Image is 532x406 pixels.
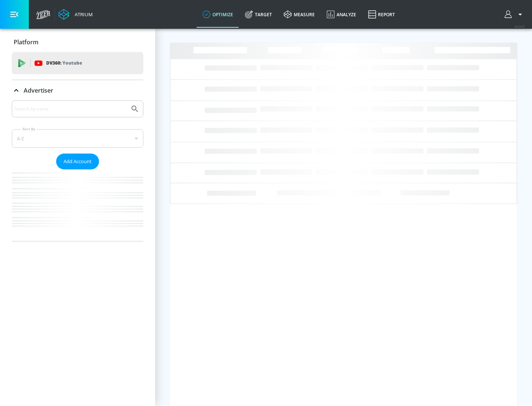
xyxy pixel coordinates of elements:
span: Add Account [64,157,92,166]
input: Search by name [15,104,127,114]
a: Analyze [321,1,362,28]
p: Platform [14,38,38,46]
div: DV360: Youtube [12,52,143,74]
p: DV360: [46,59,82,67]
nav: list of Advertiser [12,169,143,241]
div: Atrium [72,11,93,18]
span: v 4.24.0 [514,24,525,28]
label: Sort By [21,127,37,131]
div: A-Z [12,129,143,148]
div: Platform [12,32,143,52]
div: Advertiser [12,80,143,101]
a: optimize [197,1,239,28]
a: Target [239,1,278,28]
p: Youtube [62,59,82,67]
button: Add Account [56,154,99,169]
a: Report [362,1,401,28]
a: Atrium [58,9,93,20]
div: Advertiser [12,100,143,241]
p: Advertiser [24,86,53,94]
a: measure [278,1,321,28]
